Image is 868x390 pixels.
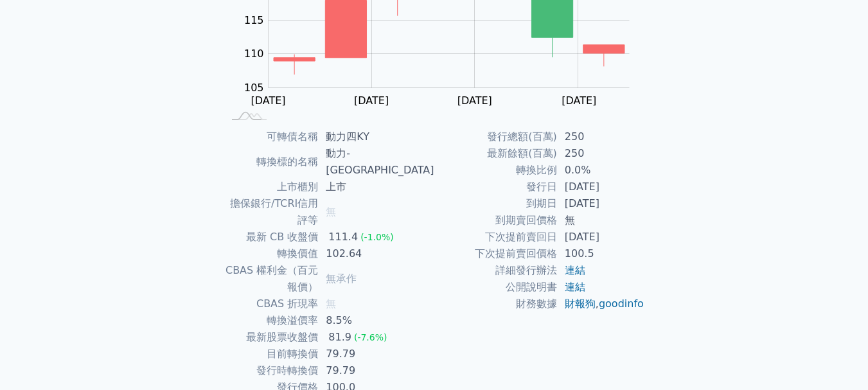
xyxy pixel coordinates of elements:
[434,179,557,195] td: 發行日
[224,195,319,229] td: 擔保銀行/TCRI信用評等
[557,296,645,312] td: ,
[557,162,645,179] td: 0.0%
[224,179,319,195] td: 上市櫃別
[224,129,319,145] td: 可轉債名稱
[251,94,286,107] tspan: [DATE]
[318,145,434,179] td: 動力-[GEOGRAPHIC_DATA]
[318,346,434,362] td: 79.79
[565,281,585,293] a: 連結
[224,229,319,245] td: 最新 CB 收盤價
[326,206,336,218] span: 無
[434,145,557,162] td: 最新餘額(百萬)
[434,162,557,179] td: 轉換比例
[599,297,644,310] a: goodinfo
[318,362,434,379] td: 79.79
[434,129,557,145] td: 發行總額(百萬)
[354,94,389,107] tspan: [DATE]
[318,312,434,329] td: 8.5%
[224,329,319,346] td: 最新股票收盤價
[244,82,264,94] tspan: 105
[557,129,645,145] td: 250
[224,296,319,312] td: CBAS 折現率
[434,296,557,312] td: 財務數據
[565,297,596,310] a: 財報狗
[224,262,319,296] td: CBAS 權利金（百元報價）
[244,48,264,60] tspan: 110
[434,195,557,212] td: 到期日
[224,312,319,329] td: 轉換溢價率
[565,264,585,276] a: 連結
[434,229,557,245] td: 下次提前賣回日
[224,362,319,379] td: 發行時轉換價
[326,329,354,346] div: 81.9
[434,262,557,279] td: 詳細發行辦法
[562,94,596,107] tspan: [DATE]
[434,245,557,262] td: 下次提前賣回價格
[557,212,645,229] td: 無
[326,272,357,285] span: 無承作
[224,245,319,262] td: 轉換價值
[318,179,434,195] td: 上市
[318,129,434,145] td: 動力四KY
[354,332,387,342] span: (-7.6%)
[434,212,557,229] td: 到期賣回價格
[318,245,434,262] td: 102.64
[224,346,319,362] td: 目前轉換價
[457,94,492,107] tspan: [DATE]
[557,179,645,195] td: [DATE]
[244,14,264,26] tspan: 115
[557,229,645,245] td: [DATE]
[360,232,394,242] span: (-1.0%)
[326,229,360,245] div: 111.4
[224,145,319,179] td: 轉換標的名稱
[557,145,645,162] td: 250
[434,279,557,296] td: 公開說明書
[557,195,645,212] td: [DATE]
[326,297,336,310] span: 無
[557,245,645,262] td: 100.5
